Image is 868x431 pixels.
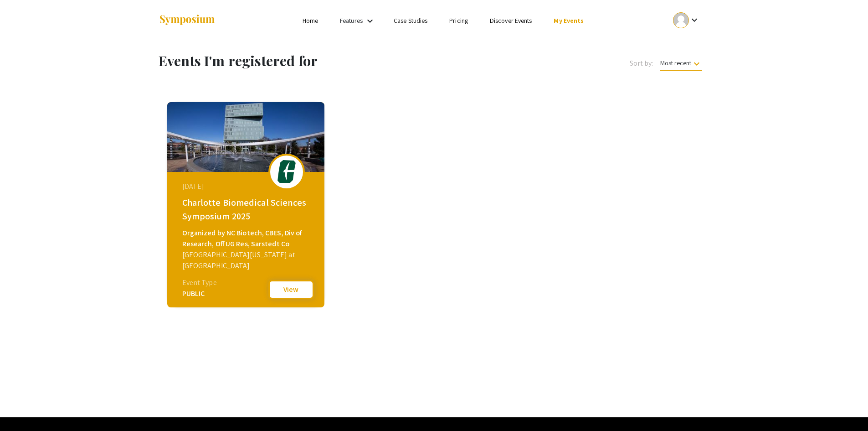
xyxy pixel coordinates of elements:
span: Sort by: [630,58,653,69]
div: [GEOGRAPHIC_DATA][US_STATE] at [GEOGRAPHIC_DATA] [182,249,312,271]
div: Charlotte Biomedical Sciences Symposium 2025 [182,196,312,223]
div: PUBLIC [182,288,217,299]
button: View [268,280,314,299]
img: biomedical-sciences2025_eventCoverPhoto_f0c029__thumb.jpg [167,102,324,172]
mat-icon: keyboard_arrow_down [691,58,702,69]
img: biomedical-sciences2025_eventLogo_e7ea32_.png [273,160,300,183]
div: [DATE] [182,181,312,192]
mat-icon: Expand account dropdown [689,15,700,26]
a: My Events [554,16,584,25]
button: Expand account dropdown [663,10,709,31]
button: Most recent [653,55,709,71]
a: Home [303,16,318,25]
a: Pricing [449,16,468,25]
div: Organized by NC Biotech, CBES, Div of Research, Off UG Res, Sarstedt Co [182,228,312,249]
img: Symposium by ForagerOne [159,14,216,26]
a: Discover Events [490,16,532,25]
a: Features [340,16,363,25]
iframe: Chat [7,390,39,424]
h1: Events I'm registered for [159,52,474,69]
span: Most recent [660,59,702,71]
mat-icon: Expand Features list [365,16,375,26]
div: Event Type [182,277,217,288]
a: Case Studies [394,16,427,25]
